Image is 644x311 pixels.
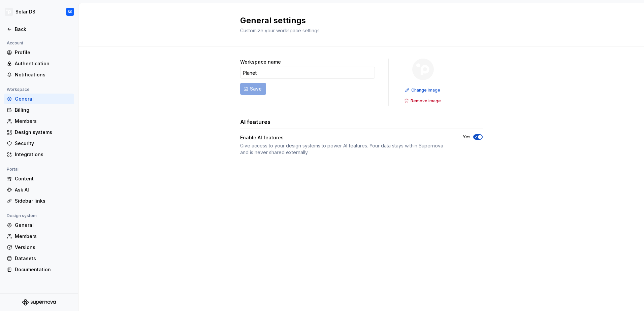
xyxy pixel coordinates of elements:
[15,60,71,67] div: Authentication
[240,118,270,126] h3: AI features
[4,220,74,231] a: General
[15,175,71,182] div: Content
[4,58,74,69] a: Authentication
[4,196,74,206] a: Sidebar links
[15,8,35,15] div: Solar DS
[15,140,71,147] div: Security
[403,85,443,95] button: Change image
[15,255,71,262] div: Datasets
[4,253,74,264] a: Datasets
[463,134,471,140] label: Yes
[4,24,74,35] a: Back
[15,71,71,78] div: Notifications
[4,69,74,80] a: Notifications
[411,98,441,104] span: Remove image
[4,212,39,220] div: Design system
[240,142,451,156] div: Give access to your design systems to power AI features. Your data stays within Supernova and is ...
[412,59,434,80] img: deb07db6-ec04-4ac8-9ca0-9ed434161f92.png
[4,105,74,115] a: Billing
[4,47,74,58] a: Profile
[4,264,74,275] a: Documentation
[5,8,13,16] img: deb07db6-ec04-4ac8-9ca0-9ed434161f92.png
[4,127,74,138] a: Design systems
[240,28,321,33] span: Customize your workspace settings.
[240,15,475,26] h2: General settings
[15,26,71,33] div: Back
[4,94,74,104] a: General
[15,222,71,229] div: General
[15,198,71,204] div: Sidebar links
[15,49,71,56] div: Profile
[15,107,71,113] div: Billing
[4,165,21,173] div: Portal
[402,96,444,106] button: Remove image
[240,59,281,65] label: Workspace name
[240,134,284,141] div: Enable AI features
[4,149,74,160] a: Integrations
[4,85,32,94] div: Workspace
[68,9,72,14] div: SS
[4,39,26,47] div: Account
[411,88,440,93] span: Change image
[15,266,71,273] div: Documentation
[15,129,71,136] div: Design systems
[15,244,71,251] div: Versions
[15,118,71,125] div: Members
[4,231,74,242] a: Members
[4,116,74,127] a: Members
[4,184,74,195] a: Ask AI
[15,186,71,193] div: Ask AI
[15,233,71,240] div: Members
[15,96,71,102] div: General
[4,242,74,253] a: Versions
[15,151,71,158] div: Integrations
[1,4,77,19] button: Solar DSSS
[4,138,74,149] a: Security
[4,173,74,184] a: Content
[22,299,56,306] svg: Supernova Logo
